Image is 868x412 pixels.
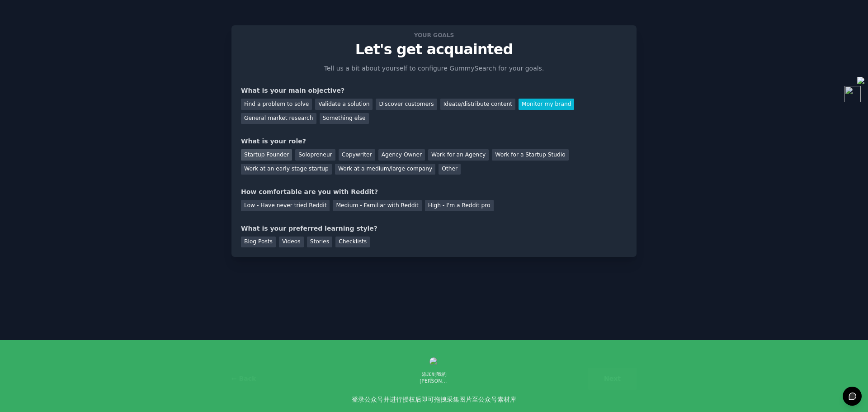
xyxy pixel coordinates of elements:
[412,30,456,40] span: Your goals
[440,99,515,110] div: Ideate/distribute content
[519,99,574,110] div: Monitor my brand
[439,164,461,175] div: Other
[335,164,435,175] div: Work at a medium/large company
[315,99,373,110] div: Validate a solution
[339,149,375,161] div: Copywriter
[241,237,276,248] div: Blog Posts
[425,200,494,211] div: High - I'm a Reddit pro
[241,187,627,197] div: How comfortable are you with Reddit?
[241,149,292,161] div: Startup Founder
[241,137,627,146] div: What is your role?
[376,99,437,110] div: Discover customers
[241,113,316,124] div: General market research
[241,86,627,95] div: What is your main objective?
[320,113,369,124] div: Something else
[241,164,332,175] div: Work at an early stage startup
[320,64,548,73] p: Tell us a bit about yourself to configure GummySearch for your goals.
[335,237,370,248] div: Checklists
[333,200,421,211] div: Medium - Familiar with Reddit
[295,149,335,161] div: Solopreneur
[241,224,627,233] div: What is your preferred learning style?
[428,149,489,161] div: Work for an Agency
[241,42,627,57] p: Let's get acquainted
[279,237,304,248] div: Videos
[307,237,332,248] div: Stories
[378,149,425,161] div: Agency Owner
[241,99,312,110] div: Find a problem to solve
[492,149,568,161] div: Work for a Startup Studio
[241,200,330,211] div: Low - Have never tried Reddit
